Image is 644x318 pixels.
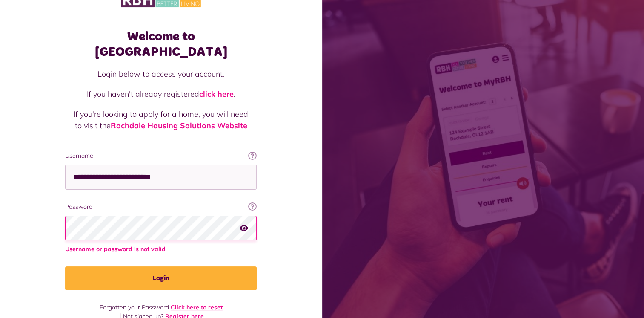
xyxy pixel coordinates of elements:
[65,202,257,211] label: Password
[171,304,223,311] a: Click here to reset
[100,304,169,311] span: Forgotten your Password
[74,68,248,80] p: Login below to access your account.
[74,108,248,131] p: If you're looking to apply for a home, you will need to visit the
[74,88,248,100] p: If you haven't already registered .
[65,245,257,254] span: Username or password is not valid
[111,121,247,130] a: Rochdale Housing Solutions Website
[65,151,257,160] label: Username
[65,29,257,60] h1: Welcome to [GEOGRAPHIC_DATA]
[65,266,257,290] button: Login
[199,89,234,99] a: click here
